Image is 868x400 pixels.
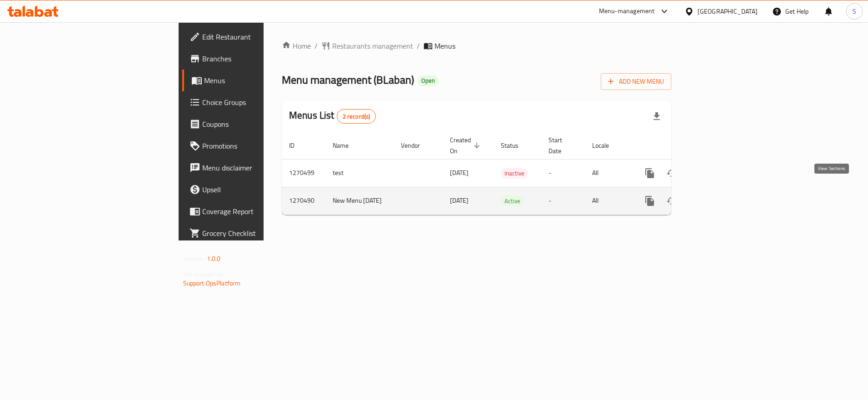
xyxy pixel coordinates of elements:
div: Inactive [501,168,528,179]
a: Restaurants management [321,40,413,51]
h2: Menus List [289,109,376,124]
nav: breadcrumb [282,40,671,51]
button: more [639,190,661,212]
table: enhanced table [282,132,733,215]
button: Add New Menu [601,73,671,90]
span: Name [333,140,360,151]
span: Open [418,77,439,85]
span: Coupons [202,119,316,130]
span: Menu disclaimer [202,162,316,173]
span: Inactive [501,168,528,179]
span: S [853,6,856,16]
td: - [541,187,585,215]
span: Menu management ( BLaban ) [282,70,414,90]
td: All [585,187,632,215]
span: Start Date [549,135,574,156]
button: more [639,162,661,184]
span: 1.0.0 [207,253,221,265]
div: [GEOGRAPHIC_DATA] [698,6,758,16]
a: Coverage Report [182,200,324,222]
div: Menu-management [599,6,655,17]
div: Active [501,195,524,206]
span: Locale [592,140,621,151]
span: Version: [183,253,205,265]
span: Get support on: [183,268,225,280]
td: - [541,159,585,187]
th: Actions [632,132,733,160]
a: Choice Groups [182,91,324,113]
span: Status [501,140,530,151]
a: Grocery Checklist [182,222,324,244]
a: Coupons [182,113,324,135]
span: Add New Menu [608,76,664,87]
span: Restaurants management [332,40,413,51]
a: Edit Restaurant [182,26,324,48]
span: Upsell [202,184,316,195]
span: Active [501,196,524,206]
span: Choice Groups [202,97,316,108]
span: Vendor [401,140,432,151]
span: Menus [204,75,316,86]
span: Edit Restaurant [202,31,316,42]
a: Support.OpsPlatform [183,277,241,289]
div: Export file [646,105,668,127]
td: New Menu [DATE] [325,187,394,215]
span: [DATE] [450,195,469,206]
button: Change Status [661,190,683,212]
td: test [325,159,394,187]
span: Coverage Report [202,206,316,217]
span: Created On [450,135,483,156]
a: Menu disclaimer [182,157,324,179]
li: / [417,40,420,51]
button: Change Status [661,162,683,184]
div: Total records count [337,109,376,124]
a: Menus [182,70,324,91]
td: All [585,159,632,187]
span: Menus [434,40,455,51]
div: Open [418,75,439,86]
span: 2 record(s) [337,112,376,121]
span: [DATE] [450,167,469,179]
a: Branches [182,48,324,70]
span: ID [289,140,306,151]
a: Upsell [182,179,324,200]
span: Promotions [202,140,316,151]
span: Grocery Checklist [202,228,316,239]
span: Branches [202,53,316,64]
a: Promotions [182,135,324,157]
